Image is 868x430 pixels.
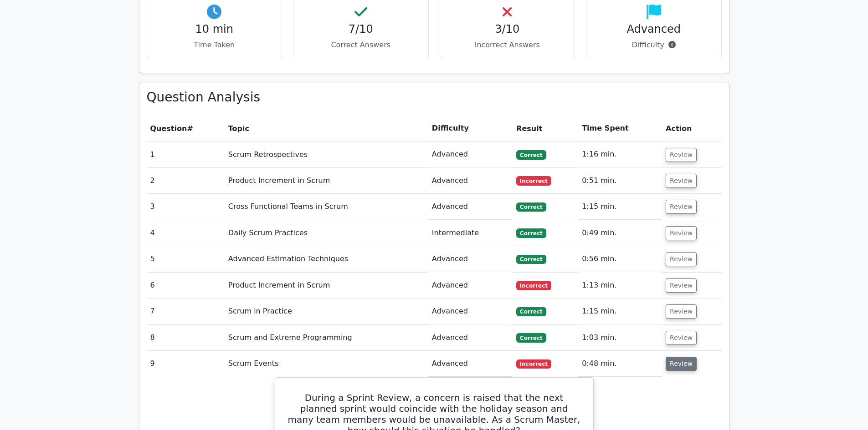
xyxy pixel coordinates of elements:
[428,273,513,298] td: Advanced
[147,351,225,377] td: 9
[147,273,225,298] td: 6
[594,40,714,51] p: Difficulty
[662,116,721,142] th: Action
[516,202,546,212] span: Correct
[578,325,662,351] td: 1:03 min.
[147,90,722,105] h3: Question Analysis
[578,168,662,194] td: 0:51 min.
[516,307,546,316] span: Correct
[666,357,697,371] button: Review
[225,246,428,272] td: Advanced Estimation Techniques
[666,304,697,319] button: Review
[428,220,513,246] td: Intermediate
[578,194,662,220] td: 1:15 min.
[578,116,662,142] th: Time Spent
[154,23,275,36] h4: 10 min
[150,124,187,133] span: Question
[516,359,551,369] span: Incorrect
[301,23,421,36] h4: 7/10
[578,246,662,272] td: 0:56 min.
[516,255,546,264] span: Correct
[225,220,428,246] td: Daily Scrum Practices
[516,228,546,238] span: Correct
[147,220,225,246] td: 4
[225,142,428,167] td: Scrum Retrospectives
[428,142,513,167] td: Advanced
[225,194,428,220] td: Cross Functional Teams in Scrum
[594,23,714,36] h4: Advanced
[516,150,546,159] span: Correct
[154,40,275,51] p: Time Taken
[147,142,225,167] td: 1
[428,194,513,220] td: Advanced
[147,298,225,324] td: 7
[428,325,513,351] td: Advanced
[666,200,697,214] button: Review
[225,273,428,298] td: Product Increment in Scrum
[301,40,421,51] p: Correct Answers
[666,148,697,162] button: Review
[428,298,513,324] td: Advanced
[578,298,662,324] td: 1:15 min.
[578,220,662,246] td: 0:49 min.
[428,168,513,194] td: Advanced
[147,246,225,272] td: 5
[513,116,578,142] th: Result
[428,116,513,142] th: Difficulty
[447,23,568,36] h4: 3/10
[666,226,697,240] button: Review
[147,325,225,351] td: 8
[666,331,697,345] button: Review
[147,116,225,142] th: #
[666,252,697,266] button: Review
[147,168,225,194] td: 2
[578,351,662,377] td: 0:48 min.
[225,351,428,377] td: Scrum Events
[666,278,697,293] button: Review
[578,273,662,298] td: 1:13 min.
[578,142,662,167] td: 1:16 min.
[516,281,551,290] span: Incorrect
[428,351,513,377] td: Advanced
[447,40,568,51] p: Incorrect Answers
[516,176,551,185] span: Incorrect
[516,333,546,342] span: Correct
[225,325,428,351] td: Scrum and Extreme Programming
[225,116,428,142] th: Topic
[225,168,428,194] td: Product Increment in Scrum
[225,298,428,324] td: Scrum in Practice
[428,246,513,272] td: Advanced
[147,194,225,220] td: 3
[666,174,697,188] button: Review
